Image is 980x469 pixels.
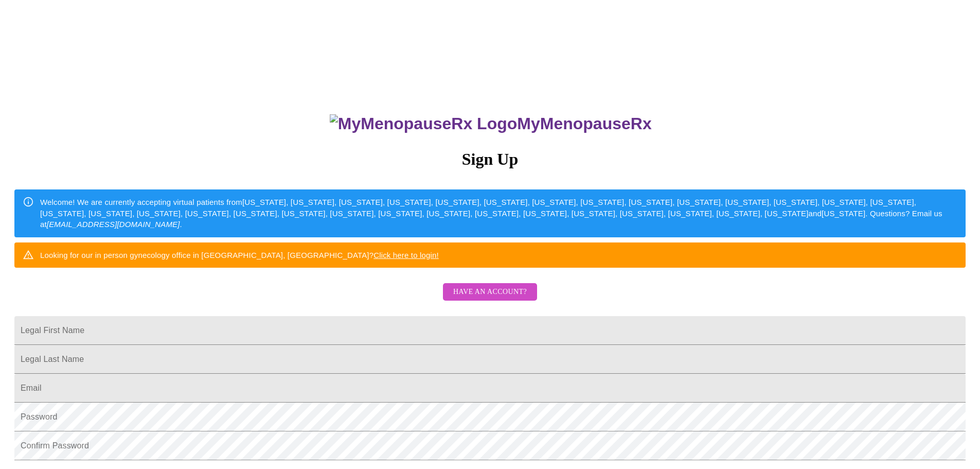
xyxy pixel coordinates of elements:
img: MyMenopauseRx Logo [330,114,517,133]
h3: Sign Up [14,150,966,169]
a: Have an account? [440,294,540,303]
a: Click here to login! [373,251,439,259]
button: Have an account? [443,283,537,301]
div: Welcome! We are currently accepting virtual patients from [US_STATE], [US_STATE], [US_STATE], [US... [40,193,957,234]
div: Looking for our in person gynecology office in [GEOGRAPHIC_DATA], [GEOGRAPHIC_DATA]? [40,246,439,265]
h3: MyMenopauseRx [16,114,966,133]
span: Have an account? [453,286,527,299]
em: [EMAIL_ADDRESS][DOMAIN_NAME] [47,220,180,229]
